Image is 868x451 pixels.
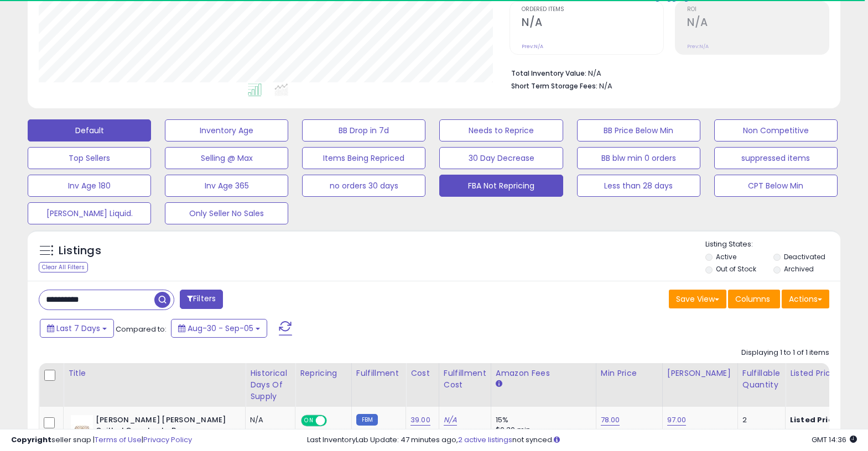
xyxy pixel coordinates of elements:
[439,147,563,169] button: 30 Day Decrease
[669,290,726,308] button: Save View
[577,147,700,169] button: BB blw min 0 orders
[180,290,223,309] button: Filters
[742,415,777,425] div: 2
[356,414,378,426] small: FBM
[458,434,512,445] a: 2 active listings
[444,415,457,426] a: N/A
[742,368,781,391] div: Fulfillable Quantity
[714,175,838,197] button: CPT Below Min
[11,435,192,445] div: seller snap | |
[302,147,425,169] button: Items Being Repriced
[784,264,814,274] label: Archived
[728,290,780,308] button: Columns
[28,175,151,197] button: Inv Age 180
[11,434,51,445] strong: Copyright
[496,379,502,389] small: Amazon Fees.
[716,252,736,261] label: Active
[307,435,857,445] div: Last InventoryLab Update: 47 minutes ago, not synced.
[496,415,588,425] div: 15%
[28,202,151,224] button: [PERSON_NAME] Liquid.
[410,415,430,426] a: 39.00
[143,434,192,445] a: Privacy Policy
[667,415,687,426] a: 97.00
[577,119,700,141] button: BB Price Below Min
[735,293,770,305] span: Columns
[96,415,230,438] b: [PERSON_NAME] [PERSON_NAME] Quilted Crossbody, Bone
[790,415,840,425] b: Listed Price:
[39,262,88,272] div: Clear All Filters
[165,119,288,141] button: Inventory Age
[300,368,347,379] div: Repricing
[444,368,486,391] div: Fulfillment Cost
[439,119,563,141] button: Needs to Reprice
[577,175,700,197] button: Less than 28 days
[410,368,434,379] div: Cost
[782,290,829,308] button: Actions
[784,252,825,261] label: Deactivated
[439,175,563,197] button: FBA Not Repricing
[165,175,288,197] button: Inv Age 365
[165,147,288,169] button: Selling @ Max
[812,434,857,445] span: 2025-09-13 14:36 GMT
[714,147,838,169] button: suppressed items
[171,319,267,338] button: Aug-30 - Sep-05
[356,368,401,379] div: Fulfillment
[59,243,101,259] h5: Listings
[116,324,167,334] span: Compared to:
[71,415,93,437] img: 31wjZRYWnLL._SL40_.jpg
[667,368,733,379] div: [PERSON_NAME]
[28,119,151,141] button: Default
[302,175,425,197] button: no orders 30 days
[28,147,151,169] button: Top Sellers
[302,416,316,426] span: ON
[40,319,114,338] button: Last 7 Days
[496,368,591,379] div: Amazon Fees
[95,434,142,445] a: Terms of Use
[68,368,241,379] div: Title
[705,239,840,250] p: Listing States:
[56,323,100,334] span: Last 7 Days
[601,415,620,426] a: 78.00
[601,368,658,379] div: Min Price
[714,119,838,141] button: Non Competitive
[188,323,253,334] span: Aug-30 - Sep-05
[250,368,290,402] div: Historical Days Of Supply
[716,264,756,274] label: Out of Stock
[302,119,425,141] button: BB Drop in 7d
[741,348,829,358] div: Displaying 1 to 1 of 1 items
[165,202,288,224] button: Only Seller No Sales
[250,415,287,425] div: N/A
